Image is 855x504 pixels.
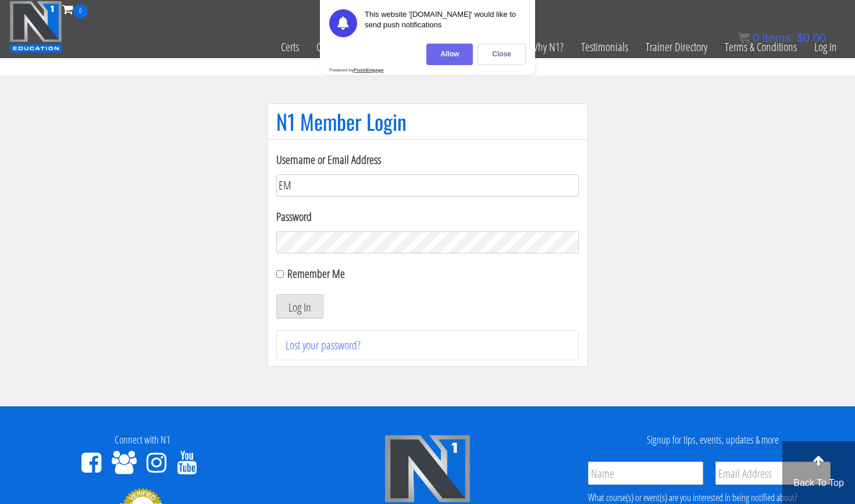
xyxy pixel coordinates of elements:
a: Log In [806,19,846,76]
a: Certs [272,19,308,76]
h4: Connect with N1 [9,434,276,446]
div: Powered by [329,67,384,73]
span: 0 [753,31,759,44]
a: Trainer Directory [637,19,716,76]
span: $ [797,31,803,44]
a: Lost your password? [286,337,361,353]
h4: Signup for tips, events, updates & more [579,434,846,446]
a: Terms & Conditions [716,19,806,76]
img: n1-education [9,1,62,53]
label: Password [276,208,579,226]
a: 0 items: $0.00 [738,31,826,44]
input: Name [588,462,703,485]
span: items: [763,31,793,44]
a: Testimonials [572,19,637,76]
label: Username or Email Address [276,151,579,169]
span: 0 [73,4,88,19]
label: Remember Me [287,266,345,281]
p: Back To Top [782,476,855,490]
bdi: 0.00 [797,31,826,44]
div: This website '[DOMAIN_NAME]' would like to send push notifications [365,9,526,37]
button: Log In [276,294,323,319]
div: Close [478,44,526,65]
a: 0 [62,1,88,17]
img: icon11.png [738,32,750,44]
input: Email Address [715,462,831,485]
h1: N1 Member Login [276,110,579,133]
div: Allow [426,44,473,65]
a: Why N1? [521,19,572,76]
a: Course List [308,19,365,76]
strong: PushEngage [354,67,383,73]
